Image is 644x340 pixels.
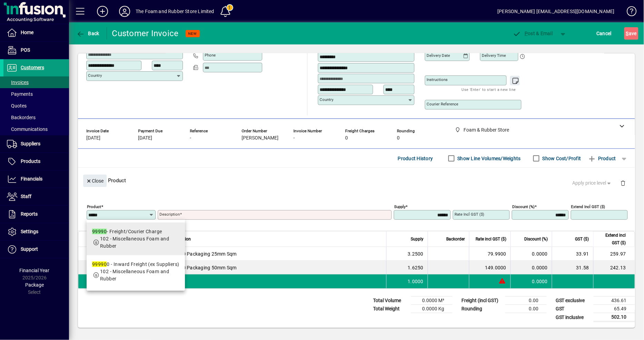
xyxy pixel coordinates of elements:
[242,135,279,141] span: [PERSON_NAME]
[138,135,152,141] span: [DATE]
[552,305,594,313] td: GST
[170,250,237,257] span: 30-400 Packaging 25mm Sqm
[21,211,38,217] span: Reports
[394,204,406,209] mat-label: Supply
[510,275,552,288] td: 0.0000
[3,135,69,153] a: Suppliers
[575,235,589,243] span: GST ($)
[3,76,69,88] a: Invoices
[21,158,40,164] span: Products
[20,268,50,273] span: Financial Year
[3,153,69,170] a: Products
[446,235,465,243] span: Backorder
[615,175,632,191] button: Delete
[345,135,348,141] span: 0
[510,261,552,275] td: 0.0000
[100,236,169,249] span: 102 - Miscellaneous Foam and Rubber
[92,261,107,267] em: 99990
[513,31,553,36] span: ost & Email
[3,123,69,135] a: Communications
[92,261,179,268] div: 0 - Inward Freight (ex Suppliers)
[91,5,114,18] button: Add
[458,297,505,305] td: Freight (incl GST)
[411,235,423,243] span: Supply
[570,177,615,189] button: Apply price level
[114,5,136,18] button: Profile
[370,305,411,313] td: Total Weight
[87,255,185,288] mat-option: 999900 - Inward Freight (ex Suppliers)
[427,77,448,82] mat-label: Instructions
[552,297,594,305] td: GST exclusive
[398,153,433,164] span: Product History
[7,103,27,109] span: Quotes
[3,188,69,205] a: Staff
[159,212,180,217] mat-label: Description
[69,27,107,40] app-page-header-button: Back
[598,231,626,247] span: Extend incl GST ($)
[552,313,594,322] td: GST inclusive
[593,247,635,261] td: 259.97
[427,102,458,106] mat-label: Courier Reference
[86,135,100,141] span: [DATE]
[524,235,548,243] span: Discount (%)
[3,42,69,59] a: POS
[397,135,400,141] span: 0
[597,28,612,39] span: Cancel
[525,31,528,36] span: P
[190,135,191,141] span: -
[408,250,424,257] span: 3.2500
[3,88,69,100] a: Payments
[615,180,632,186] app-page-header-button: Delete
[293,135,295,141] span: -
[78,168,635,193] div: Product
[455,212,484,217] mat-label: Rate incl GST ($)
[7,126,48,132] span: Communications
[170,264,237,271] span: 30-400 Packaging 50mm Sqm
[626,28,637,39] span: ave
[92,228,179,235] div: - Freight/Courier Charge
[622,1,635,24] a: Knowledge Base
[552,261,593,275] td: 31.58
[395,152,436,165] button: Product History
[136,6,214,17] div: The Foam and Rubber Store Limited
[541,155,581,162] label: Show Cost/Profit
[112,28,179,39] div: Customer Invoice
[456,155,521,162] label: Show Line Volumes/Weights
[7,80,29,85] span: Invoices
[188,31,197,36] span: NEW
[594,305,635,313] td: 65.49
[21,176,42,182] span: Financials
[474,264,506,271] div: 149.0000
[3,171,69,188] a: Financials
[626,31,629,36] span: S
[498,6,615,17] div: [PERSON_NAME] [EMAIL_ADDRESS][DOMAIN_NAME]
[87,223,185,255] mat-option: 99990 - Freight/Courier Charge
[83,175,107,187] button: Close
[3,223,69,240] a: Settings
[552,247,593,261] td: 33.91
[3,24,69,41] a: Home
[411,305,452,313] td: 0.0000 Kg
[3,206,69,223] a: Reports
[7,91,33,97] span: Payments
[370,297,411,305] td: Total Volume
[3,100,69,112] a: Quotes
[92,229,107,234] em: 99990
[21,246,38,252] span: Support
[509,27,556,40] button: Post & Email
[81,177,108,184] app-page-header-button: Close
[205,53,216,58] mat-label: Phone
[474,250,506,257] div: 79.9900
[476,235,506,243] span: Rate incl GST ($)
[593,261,635,275] td: 242.13
[571,204,605,209] mat-label: Extend incl GST ($)
[624,27,638,40] button: Save
[21,194,31,199] span: Staff
[86,175,104,187] span: Close
[100,269,169,281] span: 102 - Miscellaneous Foam and Rubber
[21,229,38,234] span: Settings
[87,204,101,209] mat-label: Product
[505,297,547,305] td: 0.00
[21,30,33,35] span: Home
[76,31,99,36] span: Back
